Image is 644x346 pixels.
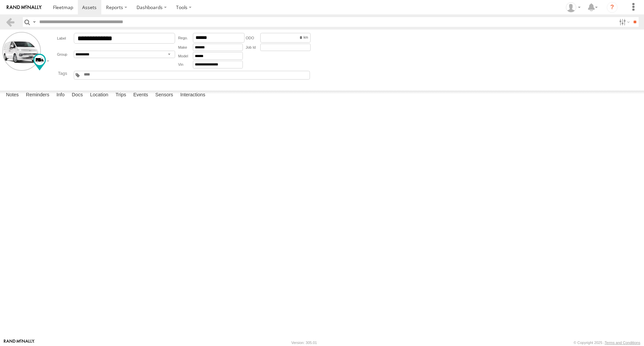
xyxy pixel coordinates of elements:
[177,91,209,100] label: Interactions
[152,91,176,100] label: Sensors
[7,5,42,10] img: rand-logo.svg
[53,91,68,100] label: Info
[130,91,151,100] label: Events
[112,91,129,100] label: Trips
[605,341,640,345] a: Terms and Conditions
[68,91,86,100] label: Docs
[22,91,53,100] label: Reminders
[4,339,35,346] a: Visit our Website
[574,341,640,345] div: © Copyright 2025 -
[3,91,22,100] label: Notes
[563,2,583,12] div: Joanne Swift
[33,54,46,70] div: Change Map Icon
[32,17,37,27] label: Search Query
[616,17,631,27] label: Search Filter Options
[291,341,317,345] div: Version: 305.01
[87,91,112,100] label: Location
[607,2,618,13] i: ?
[5,17,15,27] a: Back to previous Page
